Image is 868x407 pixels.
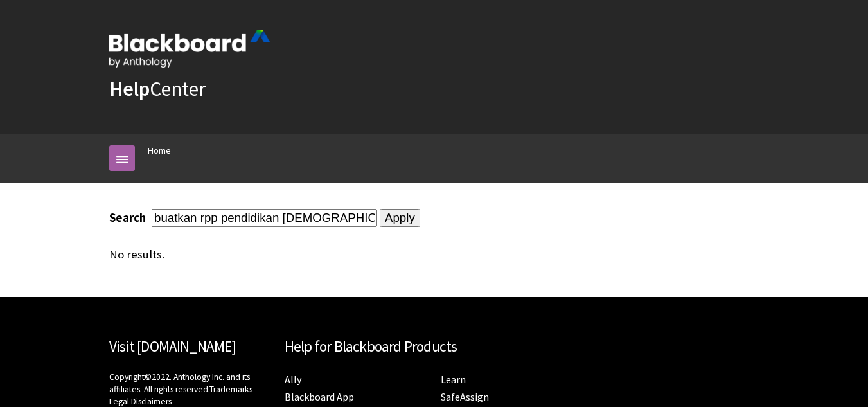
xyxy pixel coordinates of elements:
[285,336,584,358] h2: Help for Blackboard Products
[109,30,270,68] img: Blackboard by Anthology
[441,390,489,404] a: SafeAssign
[109,248,759,262] div: No results.
[148,143,171,159] a: Home
[109,210,149,225] label: Search
[285,373,301,386] a: Ally
[285,390,354,404] a: Blackboard App
[209,384,252,395] a: Trademarks
[109,337,236,356] a: Visit [DOMAIN_NAME]
[109,76,150,102] strong: Help
[441,373,466,386] a: Learn
[380,209,420,227] input: Apply
[109,76,206,102] a: HelpCenter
